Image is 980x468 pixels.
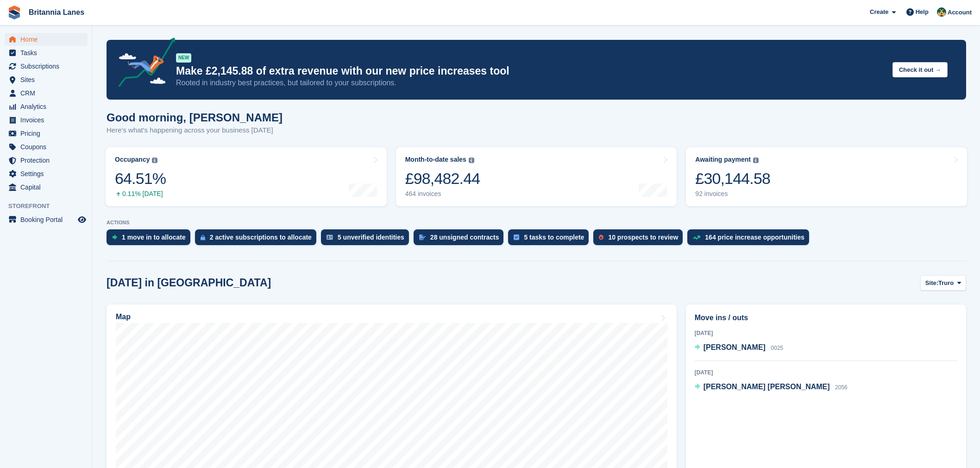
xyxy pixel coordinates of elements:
span: CRM [20,87,76,100]
a: 10 prospects to review [593,229,687,250]
div: 28 unsigned contracts [430,234,499,241]
img: prospect-51fa495bee0391a8d652442698ab0144808aea92771e9ea1ae160a38d050c398.svg [599,234,603,240]
a: 164 price increase opportunities [687,229,814,250]
h1: Good morning, [PERSON_NAME] [107,111,283,124]
img: price_increase_opportunities-93ffe204e8149a01c8c9dc8f82e8f89637d9d84a8eef4429ea346261dce0b2c0.svg [693,235,700,240]
div: 64.51% [115,169,166,188]
a: menu [5,154,88,167]
a: 28 unsigned contracts [414,229,509,250]
a: menu [5,114,88,126]
span: Help [916,7,929,17]
img: contract_signature_icon-13c848040528278c33f63329250d36e43548de30e8caae1d1a13099fd9432cc5.svg [419,234,426,240]
a: [PERSON_NAME] 0025 [695,342,783,354]
div: 5 tasks to complete [524,234,584,241]
a: menu [5,87,88,100]
a: 2 active subscriptions to allocate [195,229,321,250]
span: Tasks [20,46,76,59]
span: Truro [938,278,954,288]
a: Month-to-date sales £98,482.44 464 invoices [396,147,677,206]
a: 1 move in to allocate [107,229,195,250]
p: Here's what's happening across your business [DATE] [107,125,283,136]
span: Coupons [20,140,76,153]
a: menu [5,213,88,226]
img: move_ins_to_allocate_icon-fdf77a2bb77ea45bf5b3d319d69a93e2d87916cf1d5bf7949dd705db3b84f3ca.svg [112,234,117,240]
img: icon-info-grey-7440780725fd019a000dd9b08b2336e03edf1995a4989e88bcd33f0948082b44.svg [469,158,474,163]
span: Sites [20,73,76,86]
div: 5 unverified identities [338,234,404,241]
div: [DATE] [695,368,957,377]
p: Rooted in industry best practices, but tailored to your subscriptions. [176,78,885,88]
button: Check it out → [892,62,948,77]
span: Subscriptions [20,60,76,73]
img: icon-info-grey-7440780725fd019a000dd9b08b2336e03edf1995a4989e88bcd33f0948082b44.svg [753,158,759,163]
div: 2 active subscriptions to allocate [210,234,312,241]
a: menu [5,140,88,153]
span: [PERSON_NAME] [704,343,766,351]
a: menu [5,73,88,86]
span: Settings [20,167,76,180]
span: Storefront [8,202,92,211]
div: Month-to-date sales [405,156,466,164]
p: ACTIONS [107,220,966,226]
a: Awaiting payment £30,144.58 92 invoices [686,147,967,206]
h2: Map [116,313,131,321]
img: stora-icon-8386f47178a22dfd0bd8f6a31ec36ba5ce8667c1dd55bd0f319d3a0aa187defe.svg [7,6,21,19]
span: Analytics [20,100,76,113]
h2: [DATE] in [GEOGRAPHIC_DATA] [107,277,271,289]
span: Create [870,7,888,17]
span: 0025 [771,345,783,351]
img: verify_identity-adf6edd0f0f0b5bbfe63781bf79b02c33cf7c696d77639b501bdc392416b5a36.svg [327,234,333,240]
a: menu [5,46,88,59]
a: menu [5,100,88,113]
a: menu [5,60,88,73]
div: 10 prospects to review [608,234,678,241]
a: 5 tasks to complete [508,229,593,250]
img: price-adjustments-announcement-icon-8257ccfd72463d97f412b2fc003d46551f7dbcb40ab6d574587a9cd5c0d94... [111,38,176,90]
div: 1 move in to allocate [122,234,186,241]
span: Protection [20,154,76,167]
a: menu [5,181,88,194]
a: Britannia Lanes [25,5,88,20]
a: [PERSON_NAME] [PERSON_NAME] 2056 [695,381,848,393]
a: Preview store [76,214,88,225]
h2: Move ins / outs [695,312,957,323]
div: £30,144.58 [695,169,770,188]
span: Site: [925,278,938,288]
div: £98,482.44 [405,169,480,188]
span: Account [948,8,972,17]
img: icon-info-grey-7440780725fd019a000dd9b08b2336e03edf1995a4989e88bcd33f0948082b44.svg [152,158,157,163]
button: Site: Truro [920,275,966,291]
img: active_subscription_to_allocate_icon-d502201f5373d7db506a760aba3b589e785aa758c864c3986d89f69b8ff3... [201,234,205,240]
a: Occupancy 64.51% 0.11% [DATE] [106,147,387,206]
img: Nathan Kellow [937,7,946,17]
div: Occupancy [115,156,150,164]
span: 2056 [835,384,848,391]
a: 5 unverified identities [321,229,414,250]
span: Pricing [20,127,76,140]
span: Home [20,33,76,46]
span: [PERSON_NAME] [PERSON_NAME] [704,383,830,391]
div: NEW [176,53,191,63]
a: menu [5,167,88,180]
div: Awaiting payment [695,156,751,164]
div: 0.11% [DATE] [115,190,166,198]
p: Make £2,145.88 of extra revenue with our new price increases tool [176,64,885,78]
a: menu [5,127,88,140]
div: 164 price increase opportunities [705,234,804,241]
span: Invoices [20,114,76,126]
a: menu [5,33,88,46]
div: 464 invoices [405,190,480,198]
div: [DATE] [695,329,957,337]
img: task-75834270c22a3079a89374b754ae025e5fb1db73e45f91037f5363f120a921f8.svg [514,234,519,240]
span: Booking Portal [20,213,76,226]
span: Capital [20,181,76,194]
div: 92 invoices [695,190,770,198]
